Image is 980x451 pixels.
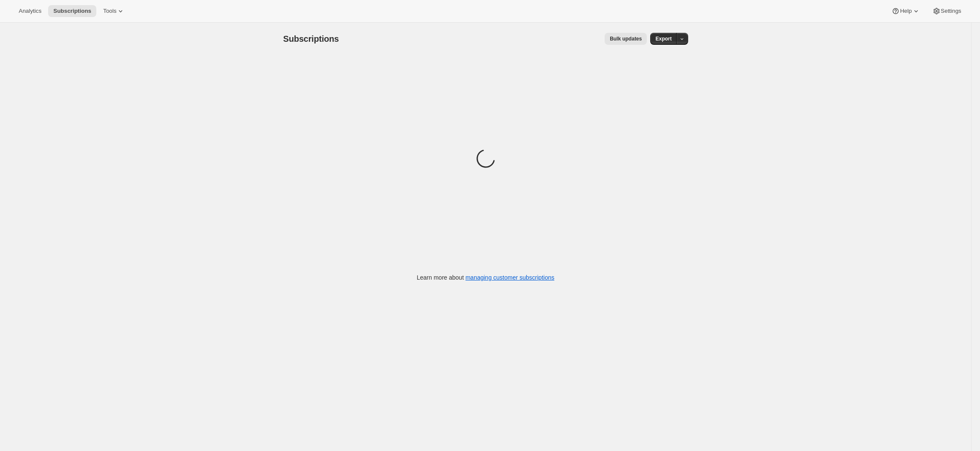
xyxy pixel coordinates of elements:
span: Bulk updates [610,35,642,42]
span: Help [900,8,911,14]
button: Subscriptions [48,5,96,17]
button: Tools [98,5,130,17]
button: Settings [927,5,966,17]
button: Export [650,33,677,45]
a: managing customer subscriptions [465,274,554,281]
span: Settings [941,8,961,14]
span: Subscriptions [53,8,91,14]
button: Help [886,5,925,17]
p: Learn more about [417,273,554,282]
button: Analytics [14,5,46,17]
span: Tools [103,8,116,14]
span: Subscriptions [283,34,339,43]
button: Bulk updates [605,33,647,45]
span: Export [655,35,672,42]
span: Analytics [19,8,41,14]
